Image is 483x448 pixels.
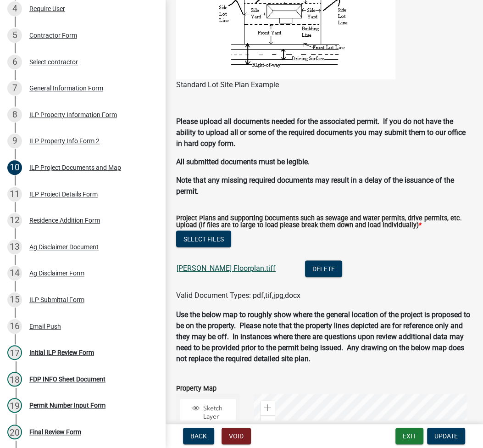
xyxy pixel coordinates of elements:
div: Zoom out [261,415,275,430]
div: ILP Submittal Form [29,297,84,303]
div: 13 [7,240,22,254]
div: Final Review Form [29,429,81,435]
wm-modal-confirm: Delete Document [305,264,342,273]
div: General Information Form [29,85,103,91]
div: Require User [29,6,65,12]
strong: Use the below map to roughly show where the general location of the project is proposed to be on ... [176,310,470,363]
div: Zoom in [261,401,275,415]
span: Valid Document Types: pdf,tif,jpg,docx [176,291,300,300]
div: Contractor Form [29,32,77,39]
div: 7 [7,81,22,95]
div: 9 [7,134,22,148]
div: Select contractor [29,59,78,65]
div: 18 [7,372,22,386]
div: ILP Property Info Form 2 [29,138,100,144]
span: Sketch Layer [201,404,233,421]
div: 20 [7,425,22,439]
div: Ag Disclaimer Document [29,244,99,250]
div: Permit Number Input Form [29,402,105,409]
li: Sketch Layer [180,399,236,427]
span: Back [190,432,207,440]
div: 8 [7,107,22,122]
span: Update [434,432,458,440]
div: 15 [7,292,22,307]
button: Select files [176,230,231,247]
div: Initial ILP Review Form [29,349,94,356]
strong: All submitted documents must be legible. [176,157,310,166]
button: Back [183,428,214,444]
strong: Note that any missing required documents may result in a delay of the issuance of the permit. [176,176,454,196]
a: [PERSON_NAME] Floorplan.tiff [177,264,276,273]
button: Update [427,428,465,444]
button: Delete [305,260,342,277]
div: Sketch Layer [191,404,233,421]
div: Ag Disclaimer Form [29,270,84,276]
div: 11 [7,187,22,202]
div: ILP Project Documents and Map [29,164,121,171]
div: 6 [7,55,22,69]
label: Project Plans and Supporting Documents such as sewage and water permits, drive permits, etc. Uplo... [176,215,472,229]
div: 12 [7,213,22,228]
div: 19 [7,398,22,413]
div: 17 [7,345,22,360]
div: 14 [7,266,22,280]
button: Void [222,428,251,444]
div: 5 [7,28,22,43]
div: FDP INFO Sheet Document [29,376,105,382]
div: Residence Addition Form [29,217,100,224]
button: Exit [395,428,423,444]
div: 4 [7,1,22,16]
div: 16 [7,319,22,334]
div: Email Push [29,323,61,330]
div: ILP Project Details Form [29,191,98,197]
figcaption: Standard Lot Site Plan Example [176,79,472,90]
strong: Please upload all documents needed for the associated permit. If you do not have the ability to u... [176,117,466,148]
div: ILP Property Information Form [29,112,117,118]
label: Property Map [176,386,217,392]
div: 10 [7,160,22,175]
